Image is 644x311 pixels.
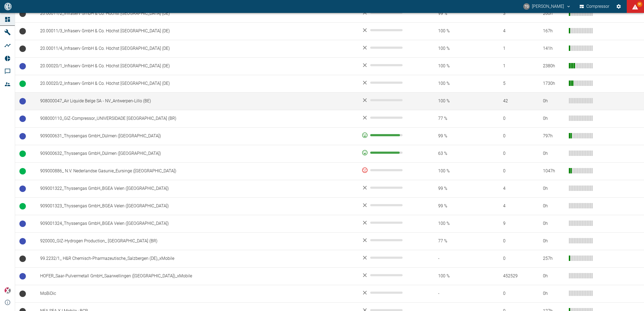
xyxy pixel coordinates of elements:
td: 20.00020/1_Infraserv GmbH & Co. Höchst [GEOGRAPHIC_DATA] (DE) [36,57,357,75]
td: 909000632_Thyssengas GmbH_Dülmen ([GEOGRAPHIC_DATA]) [36,145,357,162]
span: 4 [494,186,534,192]
div: No data [362,184,421,191]
span: 99 % [430,186,486,192]
div: 0 h [543,186,565,192]
span: 100 % [430,273,486,279]
span: Keine Daten [19,11,26,17]
div: 91 % [362,149,421,156]
div: No data [362,97,421,103]
span: 0 [494,291,534,297]
div: 260 h [543,11,565,17]
span: 100 % [430,168,486,174]
div: 0 % [362,167,421,173]
span: Betrieb [19,81,26,87]
div: No data [362,219,421,226]
div: No data [362,202,421,208]
span: 0 [494,168,534,174]
div: 141 h [543,46,565,52]
span: Keine Daten [19,28,26,34]
div: No data [362,44,421,51]
td: 908000047_Air Liquide Belge SA - NV_Antwerpen-Lillo (BE) [36,92,357,110]
td: 920000_GIZ-Hydrogen Production_ [GEOGRAPHIC_DATA] (BR) [36,232,357,250]
div: 2380 h [543,63,565,69]
span: 9 [494,221,534,227]
span: Betriebsbereit [19,116,26,122]
div: 0 h [543,291,565,297]
div: 0 h [543,221,565,227]
div: No data [362,27,421,33]
div: 1047 h [543,168,565,174]
span: Betriebsbereit [19,98,26,104]
span: Betriebsbereit [19,273,26,279]
img: logo [4,3,12,10]
span: 99 % [430,203,486,209]
span: 100 % [430,98,486,104]
span: 0 [494,151,534,157]
div: 0 h [543,98,565,104]
div: 797 h [543,133,565,139]
span: 100 % [430,63,486,69]
div: No data [362,62,421,68]
div: No data [362,79,421,86]
span: Betriebsbereit [19,186,26,192]
div: 0 h [543,116,565,122]
span: 77 % [430,116,486,122]
span: 0 [494,256,534,262]
span: Keine Daten [19,256,26,262]
span: 99 % [430,133,486,139]
td: 99.2232/1_ H&R Chemisch-Pharmazeutische_Salzbergen (DE)_xMobile [36,250,357,267]
div: No data [362,114,421,121]
div: 0 h [543,203,565,209]
span: 0 [494,238,534,244]
td: 20.00020/2_Infraserv GmbH & Co. Höchst [GEOGRAPHIC_DATA] (DE) [36,75,357,92]
span: 91 [637,2,642,7]
span: Betriebsbereit [19,221,26,227]
td: 909000631_Thyssengas GmbH_Dülmen ([GEOGRAPHIC_DATA]) [36,127,357,145]
span: 77 % [430,238,486,244]
span: 1 [494,63,534,69]
span: - [430,256,486,262]
td: 909001324_Thyssengas GmbH_BGEA Velen ([GEOGRAPHIC_DATA]) [36,215,357,232]
span: 452529 [494,273,534,279]
span: Betrieb [19,168,26,174]
span: 100 % [430,81,486,87]
span: 0 [494,133,534,139]
span: 3 [494,11,534,17]
span: Keine Daten [19,46,26,52]
span: 4 [494,28,534,34]
td: MoBiDic [36,285,357,302]
span: Betrieb [19,151,26,157]
div: TG [523,3,530,10]
span: 0 [494,116,534,122]
span: 4 [494,203,534,209]
td: 20.00011/4_Infraserv GmbH & Co. Höchst [GEOGRAPHIC_DATA] (DE) [36,40,357,57]
td: 20.00011/3_Infraserv GmbH & Co. Höchst [GEOGRAPHIC_DATA] (DE) [36,22,357,40]
span: Betriebsbereit [19,63,26,69]
td: HOFER_Saar-Pulvermetall GmbH_Saarwellingen ([GEOGRAPHIC_DATA])_xMobile [36,267,357,285]
img: Xplore Logo [4,287,11,294]
span: 100 % [430,28,486,34]
span: 42 [494,98,534,104]
div: No data [362,289,421,296]
span: Betrieb [19,203,26,209]
span: 1 [494,46,534,52]
div: 0 h [543,151,565,157]
button: thomas.gregoir@neuman-esser.com [522,2,572,11]
div: 0 h [543,238,565,244]
div: 92 % [362,132,421,138]
span: 100 % [430,46,486,52]
span: - [430,291,486,297]
td: 20.00011/2_Infraserv GmbH & Co. Höchst [GEOGRAPHIC_DATA] (DE) [36,5,357,22]
div: No data [362,254,421,261]
button: Compressor [579,2,611,11]
button: Einstellungen [614,2,624,11]
div: No data [362,237,421,243]
td: 909000886_ N.V. Nederlandse Gasunie_Eursinge ([GEOGRAPHIC_DATA]) [36,162,357,180]
td: 909001323_Thyssengas GmbH_BGEA Velen ([GEOGRAPHIC_DATA]) [36,197,357,215]
div: 0 h [543,273,565,279]
span: 5 [494,81,534,87]
td: 909001322_Thyssengas GmbH_BGEA Velen ([GEOGRAPHIC_DATA]) [36,180,357,197]
span: Betriebsbereit [19,238,26,244]
span: 63 % [430,151,486,157]
span: 99 % [430,11,486,17]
